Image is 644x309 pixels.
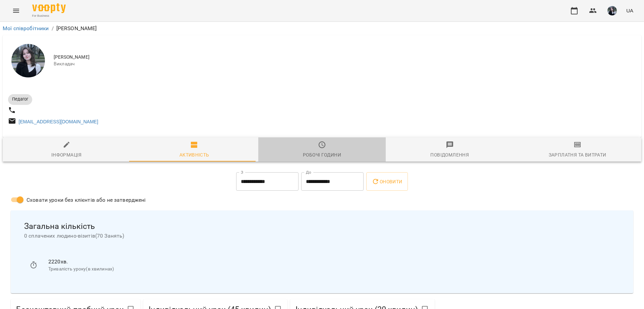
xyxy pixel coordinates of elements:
[11,44,45,77] img: Сікора Марія Юріївна
[26,196,146,204] span: Сховати уроки без клієнтів або не затверджені
[366,172,408,191] button: Оновити
[51,151,82,159] div: Інформація
[52,24,54,33] li: /
[48,258,614,266] p: 2220 хв.
[626,7,633,14] span: UA
[32,14,66,18] span: For Business
[56,24,97,33] p: [PERSON_NAME]
[8,3,24,19] button: Menu
[54,61,636,67] span: Викладач
[24,221,620,232] span: Загальна кількість
[372,178,402,186] span: Оновити
[430,151,469,159] div: Повідомлення
[32,3,66,13] img: Voopty Logo
[3,24,641,33] nav: breadcrumb
[8,96,32,102] span: Педагог
[24,232,620,240] span: 0 сплачених людино-візитів ( 70 Занять )
[48,266,614,272] p: Тривалість уроку(в хвилинах)
[19,119,98,124] a: [EMAIL_ADDRESS][DOMAIN_NAME]
[303,151,341,159] div: Робочі години
[549,151,606,159] div: Зарплатня та Витрати
[179,151,209,159] div: Активність
[624,4,636,17] button: UA
[607,6,617,15] img: 91885ff653e4a9d6131c60c331ff4ae6.jpeg
[3,25,49,32] a: Мої співробітники
[54,54,636,61] span: [PERSON_NAME]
